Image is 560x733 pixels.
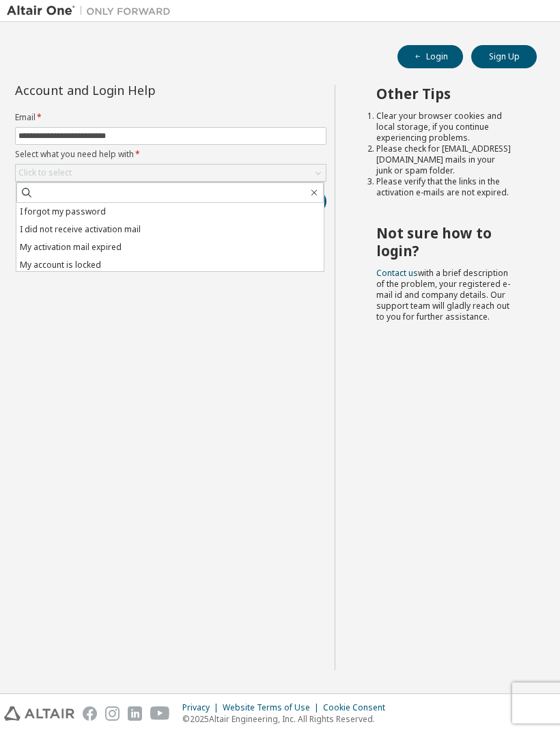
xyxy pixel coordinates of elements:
[471,45,537,68] button: Sign Up
[16,203,324,221] li: I forgot my password
[376,143,512,176] li: Please check for [EMAIL_ADDRESS][DOMAIN_NAME] mails in your junk or spam folder.
[376,111,512,143] li: Clear your browser cookies and local storage, if you continue experiencing problems.
[376,267,510,322] span: with a brief description of the problem, your registered e-mail id and company details. Our suppo...
[105,706,120,721] img: instagram.svg
[397,45,463,68] button: Login
[128,706,142,721] img: linkedin.svg
[15,85,264,96] div: Account and Login Help
[376,176,512,198] li: Please verify that the links in the activation e-mails are not expired.
[182,702,223,713] div: Privacy
[376,267,418,279] a: Contact us
[18,167,72,178] div: Click to select
[376,85,512,102] h2: Other Tips
[7,4,178,18] img: Altair One
[323,702,393,713] div: Cookie Consent
[83,706,97,721] img: facebook.svg
[4,706,74,721] img: altair_logo.svg
[150,706,170,721] img: youtube.svg
[15,112,326,123] label: Email
[376,224,512,260] h2: Not sure how to login?
[16,165,326,181] div: Click to select
[182,713,393,725] p: © 2025 Altair Engineering, Inc. All Rights Reserved.
[223,702,323,713] div: Website Terms of Use
[15,149,326,160] label: Select what you need help with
